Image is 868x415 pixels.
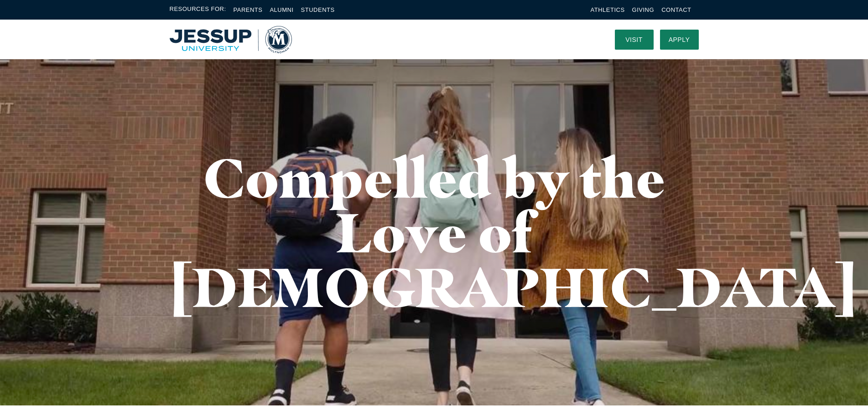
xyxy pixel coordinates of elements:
a: Contact [661,6,691,13]
a: Parents [234,6,263,13]
a: Athletics [591,6,625,13]
a: Visit [615,30,654,50]
a: Students [301,6,335,13]
a: Apply [660,30,699,50]
span: Resources For: [170,5,226,15]
a: Giving [632,6,655,13]
h1: Compelled by the Love of [DEMOGRAPHIC_DATA] [170,150,699,314]
img: Multnomah University Logo [170,26,292,53]
a: Alumni [270,6,293,13]
a: Home [170,26,292,53]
